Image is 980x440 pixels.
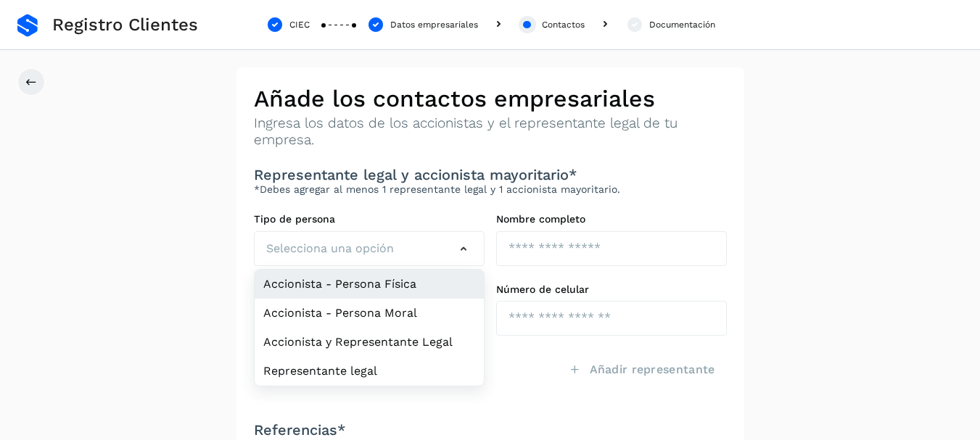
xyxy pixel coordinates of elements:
[254,115,727,149] p: Ingresa los datos de los accionistas y el representante legal de tu empresa.
[254,213,485,225] label: Tipo de persona
[254,166,727,183] h3: Representante legal y accionista mayoritario*
[542,18,585,31] div: Contactos
[649,18,715,31] div: Documentación
[255,299,484,328] li: Accionista - Persona Moral
[254,421,727,439] h3: Referencias*
[255,357,484,386] li: Representante legal
[266,240,394,257] span: Selecciona una opción
[496,283,727,296] label: Número de celular
[254,183,727,196] p: *Debes agregar al menos 1 representante legal y 1 accionista mayoritario.
[255,270,484,299] li: Accionista - Persona Física
[52,14,198,36] span: Registro Clientes
[390,18,478,31] div: Datos empresariales
[557,353,726,386] button: Añadir representante
[590,362,715,378] span: Añadir representante
[254,85,727,112] h2: Añade los contactos empresariales
[289,18,310,31] div: CIEC
[255,328,484,357] li: Accionista y Representante Legal
[496,213,727,225] label: Nombre completo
